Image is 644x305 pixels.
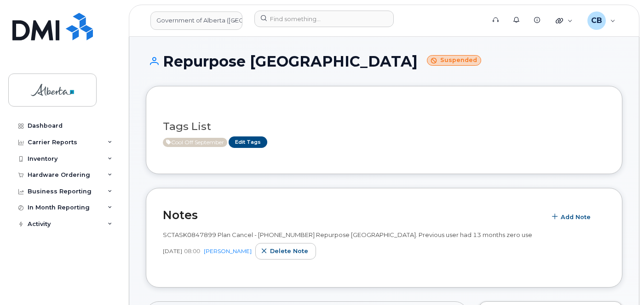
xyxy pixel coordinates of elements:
[204,248,252,254] a: [PERSON_NAME]
[270,247,308,255] span: Delete note
[184,247,200,255] span: 08:00
[146,53,622,69] h1: Repurpose [GEOGRAPHIC_DATA]
[163,247,182,255] span: [DATE]
[546,209,598,225] button: Add Note
[255,243,316,260] button: Delete note
[163,138,227,147] span: Active
[561,213,591,221] span: Add Note
[163,231,532,238] span: SCTASK0847899 Plan Cancel - [PHONE_NUMBER] Repurpose [GEOGRAPHIC_DATA]. Previous user had 13 mont...
[229,136,267,148] a: Edit Tags
[427,55,481,66] small: Suspended
[163,208,541,222] h2: Notes
[163,121,605,132] h3: Tags List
